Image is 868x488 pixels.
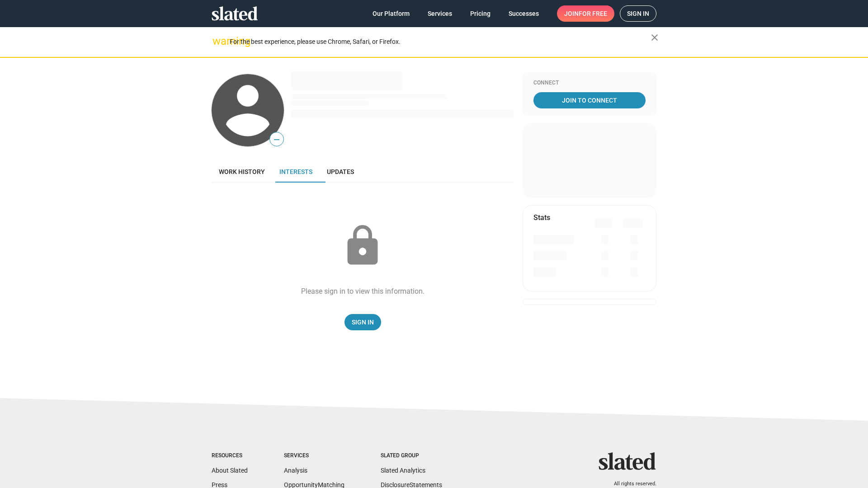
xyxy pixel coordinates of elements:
[509,5,539,22] span: Successes
[279,168,312,175] span: Interests
[230,36,651,48] div: For the best experience, please use Chrome, Safari, or Firefox.
[627,6,649,21] span: Sign in
[533,92,646,108] a: Join To Connect
[579,5,607,22] span: for free
[535,92,644,108] span: Join To Connect
[284,452,344,460] div: Services
[327,168,354,175] span: Updates
[649,32,660,43] mat-icon: close
[301,286,425,296] div: Please sign in to view this information.
[470,5,491,22] span: Pricing
[501,5,546,22] a: Successes
[340,223,385,268] mat-icon: lock
[344,314,381,330] a: Sign In
[373,5,410,22] span: Our Platform
[270,134,283,145] span: —
[463,5,498,22] a: Pricing
[272,161,320,183] a: Interests
[284,467,307,474] a: Analysis
[352,314,374,330] span: Sign In
[320,161,361,183] a: Updates
[219,168,265,175] span: Work history
[212,452,248,460] div: Resources
[557,5,614,22] a: Joinfor free
[381,452,442,460] div: Slated Group
[533,213,550,222] mat-card-title: Stats
[564,5,607,22] span: Join
[212,467,248,474] a: About Slated
[420,5,459,22] a: Services
[533,80,646,87] div: Connect
[365,5,417,22] a: Our Platform
[620,5,656,22] a: Sign in
[381,467,425,474] a: Slated Analytics
[212,161,272,183] a: Work history
[212,36,223,47] mat-icon: warning
[428,5,452,22] span: Services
